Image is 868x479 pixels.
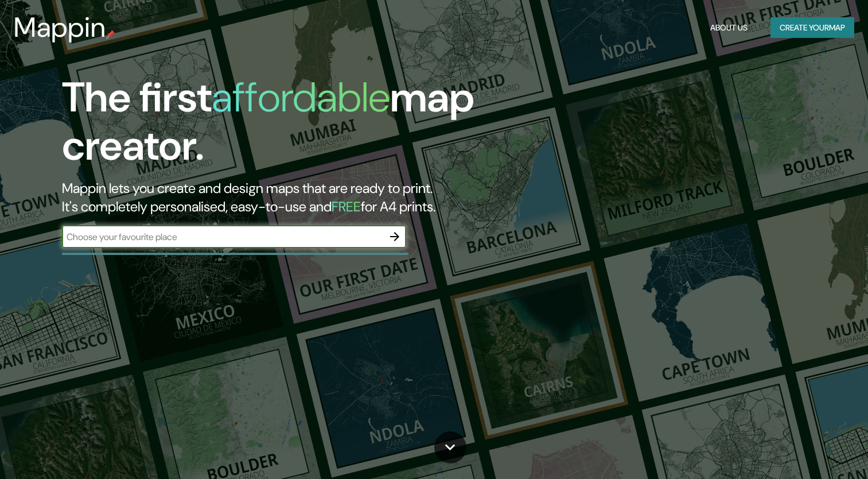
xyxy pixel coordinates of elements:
[770,17,854,38] button: Create yourmap
[106,30,115,39] img: mappin-pin
[62,230,383,244] input: Choose your favourite place
[14,11,106,44] h3: Mappin
[212,71,390,124] h1: affordable
[62,179,496,216] h2: Mappin lets you create and design maps that are ready to print. It's completely personalised, eas...
[706,17,752,38] button: About Us
[332,198,361,215] h5: FREE
[62,74,496,179] h1: The first map creator.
